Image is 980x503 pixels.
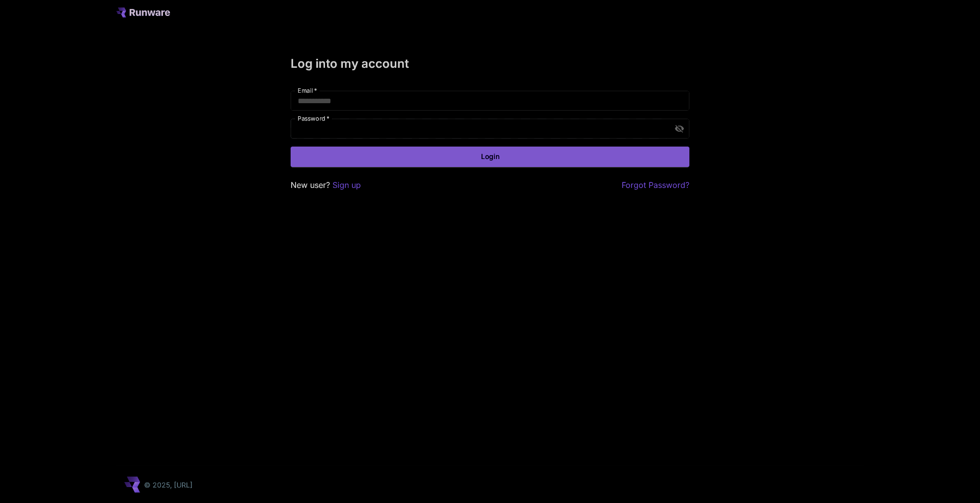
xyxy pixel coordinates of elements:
[670,120,688,138] button: toggle password visibility
[622,179,689,191] button: Forgot Password?
[298,86,317,95] label: Email
[291,57,689,71] h3: Log into my account
[144,480,192,490] p: © 2025, [URL]
[298,114,329,123] label: Password
[291,147,689,167] button: Login
[291,179,361,191] p: New user?
[332,179,361,191] button: Sign up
